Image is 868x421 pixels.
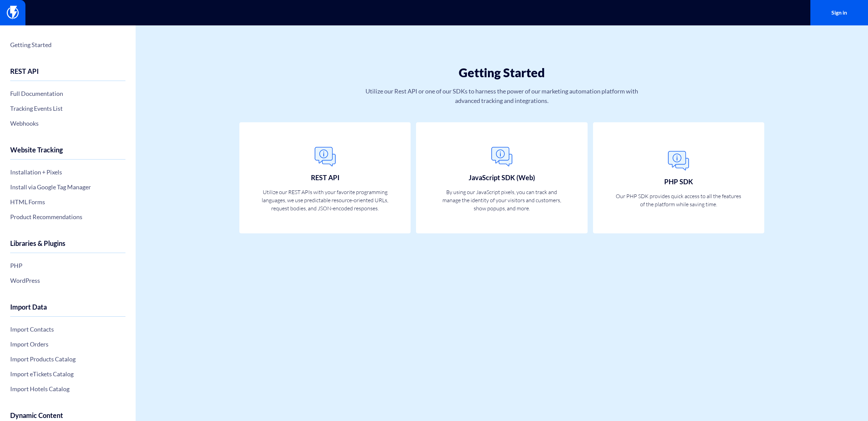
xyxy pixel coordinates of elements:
[10,239,125,253] h4: Libraries & Plugins
[10,146,125,160] h4: Website Tracking
[593,122,765,233] a: PHP SDK Our PHP SDK provides quick access to all the features of the platform while saving time.
[10,67,125,81] h4: REST API
[10,166,125,178] a: Installation + Pixels
[312,143,339,170] img: General.png
[254,66,749,80] h1: Getting Started
[10,103,125,114] a: Tracking Events List
[488,143,515,170] img: General.png
[353,86,650,105] p: Utilize our Rest API or one of our SDKs to harness the power of our marketing automation platform...
[10,323,125,335] a: Import Contacts
[665,147,692,174] img: General.png
[10,260,125,271] a: PHP
[10,181,125,193] a: Install via Google Tag Manager
[10,88,125,99] a: Full Documentation
[10,338,125,350] a: Import Orders
[469,174,535,181] h3: JavaScript SDK (Web)
[614,192,743,208] p: Our PHP SDK provides quick access to all the features of the platform while saving time.
[10,303,125,317] h4: Import Data
[10,211,125,223] a: Product Recommendations
[239,122,411,233] a: REST API Utilize our REST APIs with your favorite programming languages, we use predictable resou...
[437,188,566,212] p: By using our JavaScript pixels, you can track and manage the identity of your visitors and custom...
[10,39,125,50] a: Getting Started
[10,118,125,129] a: Webhooks
[10,275,125,286] a: WordPress
[10,196,125,208] a: HTML Forms
[416,122,588,233] a: JavaScript SDK (Web) By using our JavaScript pixels, you can track and manage the identity of you...
[260,188,390,212] p: Utilize our REST APIs with your favorite programming languages, we use predictable resource-orien...
[10,353,125,365] a: Import Products Catalog
[10,383,125,395] a: Import Hotels Catalog
[664,178,693,185] h3: PHP SDK
[10,368,125,380] a: Import eTickets Catalog
[311,174,339,181] h3: REST API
